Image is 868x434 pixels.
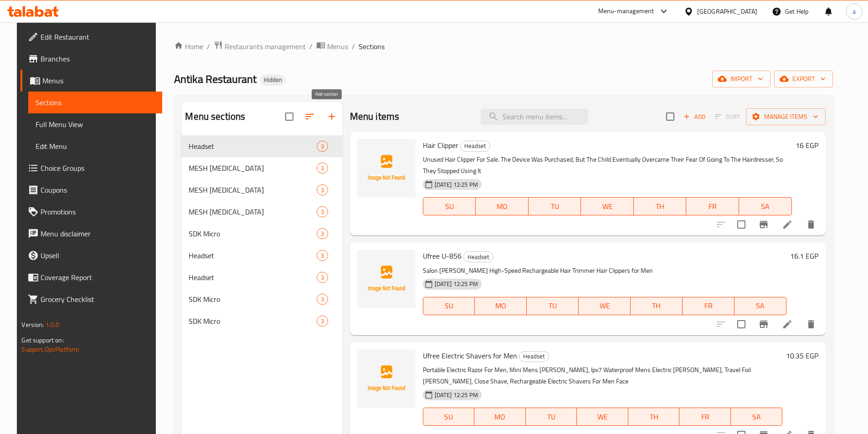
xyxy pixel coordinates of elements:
[181,310,342,332] div: SDK Micro3
[690,200,735,213] span: FR
[800,214,822,235] button: delete
[460,141,490,152] div: Headset
[350,110,400,123] h2: Menu items
[21,343,79,355] a: Support.OpsPlatform
[309,41,313,52] li: /
[181,157,342,179] div: MESH [MEDICAL_DATA]3
[782,219,793,230] a: Edit menu item
[463,251,493,262] div: Headset
[786,349,818,362] h6: 10.35 EGP
[431,391,482,399] span: [DATE] 12:25 PM
[743,200,788,213] span: SA
[21,70,162,92] a: Menus
[423,349,517,363] span: Ufree Electric Shavers for Men
[327,41,348,52] span: Menus
[317,163,328,174] div: items
[357,349,416,408] img: Ufree Electric Shavers for Men
[189,294,316,305] div: SDK Micro
[427,200,472,213] span: SU
[357,139,416,197] img: Hair Clipper
[21,201,162,223] a: Promotions
[581,197,634,215] button: WE
[317,316,328,327] div: items
[682,112,707,122] span: Add
[683,410,727,424] span: FR
[21,157,162,179] a: Choice Groups
[207,41,210,52] li: /
[181,288,342,310] div: SDK Micro3
[41,272,154,283] span: Coverage Report
[680,110,709,124] span: Add item
[41,163,154,174] span: Choice Groups
[679,408,731,426] button: FR
[260,75,286,86] div: Hidden
[475,297,527,315] button: MO
[317,294,328,305] div: items
[739,197,792,215] button: SA
[719,73,763,85] span: import
[527,297,579,315] button: TU
[427,410,471,424] span: SU
[317,208,328,216] span: 3
[225,41,306,52] span: Restaurants management
[41,53,154,64] span: Branches
[774,71,833,87] button: export
[530,299,575,312] span: TU
[680,110,709,124] button: Add
[753,313,775,335] button: Branch-specific-item
[738,299,783,312] span: SA
[632,410,676,424] span: TH
[423,249,462,263] span: Ufree U-856
[41,206,154,217] span: Promotions
[21,26,162,48] a: Edit Restaurant
[317,295,328,304] span: 3
[423,408,474,426] button: SU
[21,334,63,346] span: Get support on:
[21,48,162,70] a: Branches
[628,408,680,426] button: TH
[317,230,328,238] span: 3
[317,184,328,195] div: items
[189,272,316,283] span: Headset
[476,197,529,215] button: MO
[697,6,757,16] div: [GEOGRAPHIC_DATA]
[423,154,792,177] p: Unused Hair Clipper For Sale. The Device Was Purchased, But The Child Eventually Overcame Their F...
[189,184,316,195] div: MESH NEBULIZER
[317,251,328,260] span: 3
[753,214,775,235] button: Branch-specific-item
[41,228,154,239] span: Menu disclaimer
[21,223,162,245] a: Menu disclaimer
[579,297,631,315] button: WE
[36,141,154,152] span: Edit Menu
[46,319,60,331] span: 1.0.0
[431,180,482,189] span: [DATE] 12:25 PM
[41,31,154,42] span: Edit Restaurant
[21,266,162,288] a: Coverage Report
[181,245,342,266] div: Headset3
[21,179,162,201] a: Coupons
[181,179,342,201] div: MESH [MEDICAL_DATA]3
[423,265,786,276] p: Salon [PERSON_NAME] High-Speed Rechargeable Hair Trimmer Hair Clippers for Men
[189,184,316,195] span: MESH [MEDICAL_DATA]
[796,139,818,152] h6: 16 EGP
[532,200,578,213] span: TU
[21,319,44,331] span: Version:
[782,319,793,330] a: Edit menu item
[464,252,493,262] span: Headset
[189,163,316,174] div: MESH NEBULIZER
[36,119,154,130] span: Full Menu View
[181,201,342,223] div: MESH [MEDICAL_DATA]3
[474,408,526,426] button: MO
[299,106,321,128] span: Sort sections
[734,410,779,424] span: SA
[577,408,628,426] button: WE
[732,315,751,334] span: Select to update
[686,197,739,215] button: FR
[189,141,316,152] span: Headset
[423,138,458,152] span: Hair Clipper
[423,364,782,387] p: Portable Electric Razor For Men, Mini Mens [PERSON_NAME], Ipx7 Waterproof Mens Electric [PERSON_N...
[359,41,385,52] span: Sections
[41,294,154,305] span: Grocery Checklist
[189,228,316,239] span: SDK Micro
